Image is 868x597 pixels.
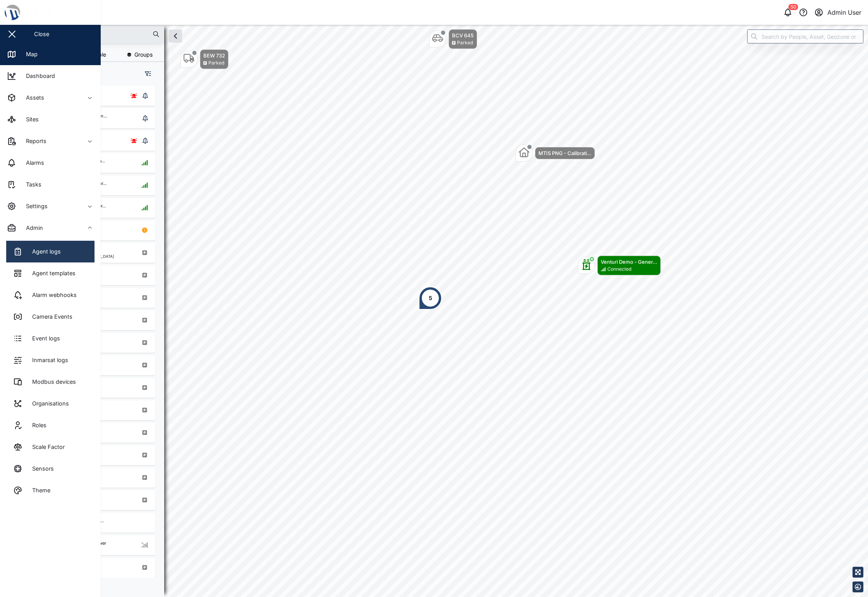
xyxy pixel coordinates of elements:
[452,31,474,39] div: BCV 645
[419,286,442,310] div: Map marker
[6,393,95,414] a: Organisations
[6,371,95,393] a: Modbus devices
[429,294,432,302] div: 5
[6,458,95,480] a: Sensors
[203,52,225,59] div: BEW 732
[26,291,77,299] div: Alarm webhooks
[457,39,473,47] div: Parked
[601,258,657,266] div: Venturi Demo - Gener...
[578,255,661,275] div: Map marker
[134,52,153,57] span: Groups
[20,50,38,59] div: Map
[26,247,61,256] div: Agent logs
[25,25,868,597] canvas: Map
[26,378,76,386] div: Modbus devices
[827,8,861,17] div: Admin User
[26,464,54,473] div: Sensors
[26,312,72,321] div: Camera Events
[6,241,95,262] a: Agent logs
[607,266,631,273] div: Connected
[789,4,798,10] div: 50
[6,480,95,501] a: Theme
[516,145,595,162] div: Map marker
[20,224,43,232] div: Admin
[6,306,95,328] a: Camera Events
[20,180,41,189] div: Tasks
[26,421,46,430] div: Roles
[34,30,49,38] div: Close
[747,29,863,43] input: Search by People, Asset, Geozone or Place
[26,443,65,451] div: Scale Factor
[429,29,477,49] div: Map marker
[6,414,95,436] a: Roles
[4,4,105,21] img: Main Logo
[6,436,95,458] a: Scale Factor
[20,137,46,145] div: Reports
[26,356,68,364] div: Inmarsat logs
[20,93,44,102] div: Assets
[20,202,48,211] div: Settings
[208,59,224,67] div: Parked
[20,159,44,167] div: Alarms
[6,328,95,349] a: Event logs
[26,399,69,408] div: Organisations
[6,262,95,284] a: Agent templates
[180,49,229,69] div: Map marker
[538,149,591,157] div: MTIS PNG - Calibrati...
[6,284,95,306] a: Alarm webhooks
[813,7,862,18] button: Admin User
[26,334,60,343] div: Event logs
[26,269,76,278] div: Agent templates
[20,115,39,124] div: Sites
[26,486,50,495] div: Theme
[20,72,55,80] div: Dashboard
[6,349,95,371] a: Inmarsat logs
